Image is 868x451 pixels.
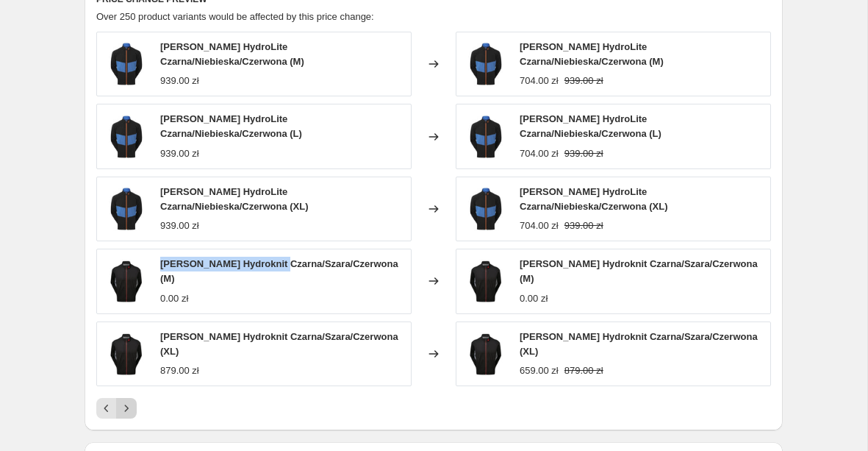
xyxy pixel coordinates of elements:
[160,363,199,378] div: 879.00 zł
[564,74,603,88] strike: 939.00 zł
[520,363,559,378] div: 659.00 zł
[160,74,199,88] div: 939.00 zł
[104,187,148,231] img: 10242_80x.jpg
[104,42,148,86] img: 10242_80x.jpg
[520,331,758,357] span: [PERSON_NAME] Hydroknit Czarna/Szara/Czerwona (XL)
[464,259,508,303] img: 10250_80x.jpg
[520,219,559,233] div: 704.00 zł
[96,11,374,22] span: Over 250 product variants would be affected by this price change:
[520,74,559,88] div: 704.00 zł
[160,146,199,161] div: 939.00 zł
[520,41,664,67] span: [PERSON_NAME] HydroLite Czarna/Niebieska/Czerwona (M)
[160,331,398,357] span: [PERSON_NAME] Hydroknit Czarna/Szara/Czerwona (XL)
[160,219,199,233] div: 939.00 zł
[96,398,137,419] nav: Pagination
[520,186,668,212] span: [PERSON_NAME] HydroLite Czarna/Niebieska/Czerwona (XL)
[464,115,508,159] img: 10242_80x.jpg
[104,332,148,376] img: 10250_80x.jpg
[564,219,603,233] strike: 939.00 zł
[160,186,309,212] span: [PERSON_NAME] HydroLite Czarna/Niebieska/Czerwona (XL)
[160,41,304,67] span: [PERSON_NAME] HydroLite Czarna/Niebieska/Czerwona (M)
[116,398,137,419] button: Next
[96,398,117,419] button: Previous
[104,259,148,303] img: 10250_80x.jpg
[520,258,758,284] span: [PERSON_NAME] Hydroknit Czarna/Szara/Czerwona (M)
[464,187,508,231] img: 10242_80x.jpg
[160,258,398,284] span: [PERSON_NAME] Hydroknit Czarna/Szara/Czerwona (M)
[104,115,148,159] img: 10242_80x.jpg
[564,146,603,161] strike: 939.00 zł
[160,113,302,139] span: [PERSON_NAME] HydroLite Czarna/Niebieska/Czerwona (L)
[520,146,559,161] div: 704.00 zł
[564,363,603,378] strike: 879.00 zł
[520,291,548,306] div: 0.00 zł
[160,291,188,306] div: 0.00 zł
[464,42,508,86] img: 10242_80x.jpg
[520,113,661,139] span: [PERSON_NAME] HydroLite Czarna/Niebieska/Czerwona (L)
[464,332,508,376] img: 10250_80x.jpg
